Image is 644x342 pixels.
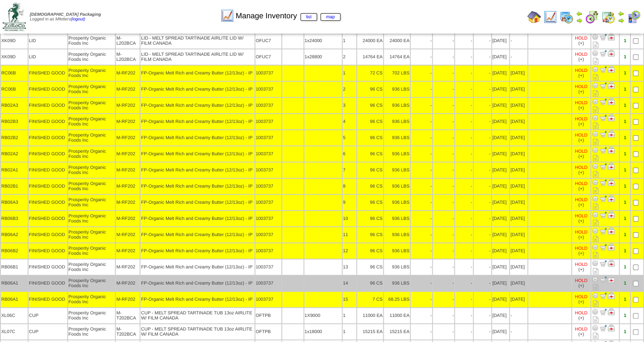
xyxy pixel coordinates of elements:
[593,74,598,80] i: Note
[433,179,454,194] td: -
[474,49,491,65] td: -
[384,162,410,178] td: 936 LBS
[140,82,254,97] td: FP-Organic Melt Rich and Creamy Butter (12/13oz) - IP
[411,195,432,210] td: -
[492,33,509,48] td: [DATE]
[592,82,598,89] img: Adjust
[140,66,254,81] td: FP-Organic Melt Rich and Creamy Butter (12/13oz) - IP
[411,179,432,194] td: -
[3,3,26,31] img: zoroco-logo-small.webp
[384,82,410,97] td: 936 LBS
[600,228,607,234] img: Move
[343,98,356,113] td: 3
[608,308,615,315] img: Manage Hold
[343,49,356,65] td: 2
[492,82,509,97] td: [DATE]
[357,146,383,162] td: 96 CS
[343,114,356,129] td: 4
[255,130,282,145] td: 1003737
[593,139,598,145] i: Note
[1,162,28,178] td: RB02A1
[608,325,615,331] img: Manage Hold
[608,147,615,154] img: Manage Hold
[68,211,115,226] td: Prosperity Organic Foods Inc
[1,211,28,226] td: RB06B3
[608,34,615,40] img: Manage Hold
[578,73,584,78] div: (+)
[140,130,254,145] td: FP-Organic Melt Rich and Creamy Butter (12/13oz) - IP
[455,98,472,113] td: -
[492,130,509,145] td: [DATE]
[608,244,615,251] img: Manage Hold
[575,181,588,186] div: HOLD
[510,114,527,129] td: [DATE]
[600,179,607,186] img: Move
[384,130,410,145] td: 936 LBS
[492,114,509,129] td: [DATE]
[68,162,115,178] td: Prosperity Organic Foods Inc
[608,228,615,234] img: Manage Hold
[600,131,607,137] img: Move
[411,114,432,129] td: -
[576,17,583,24] img: arrowright.gif
[620,135,630,140] div: 1
[433,114,454,129] td: -
[592,114,598,121] img: Adjust
[620,87,630,92] div: 1
[357,49,383,65] td: 14764 EA
[608,276,615,283] img: Manage Hold
[255,66,282,81] td: 1003737
[474,114,491,129] td: -
[578,89,584,94] div: (+)
[68,130,115,145] td: Prosperity Organic Foods Inc
[592,308,598,315] img: Adjust
[592,211,598,218] img: Adjust
[455,179,472,194] td: -
[116,66,140,81] td: M-RF202
[411,82,432,97] td: -
[343,66,356,81] td: 1
[384,49,410,65] td: 14764 EA
[492,66,509,81] td: [DATE]
[510,66,527,81] td: [DATE]
[140,179,254,194] td: FP-Organic Melt Rich and Creamy Butter (12/13oz) - IP
[255,98,282,113] td: 1003737
[474,66,491,81] td: -
[411,146,432,162] td: -
[357,66,383,81] td: 72 CS
[592,147,598,154] img: Adjust
[600,34,607,40] img: Move
[343,195,356,210] td: 9
[140,98,254,113] td: FP-Organic Melt Rich and Creamy Butter (12/13oz) - IP
[510,130,527,145] td: [DATE]
[575,68,588,73] div: HOLD
[575,36,588,41] div: HOLD
[600,308,607,315] img: Move
[474,211,491,226] td: -
[384,195,410,210] td: 936 LBS
[474,146,491,162] td: -
[578,122,584,127] div: (+)
[357,179,383,194] td: 96 CS
[433,98,454,113] td: -
[600,82,607,89] img: Move
[116,211,140,226] td: M-RF202
[411,49,432,65] td: -
[592,276,598,283] img: Adjust
[600,195,607,202] img: Move
[384,179,410,194] td: 936 LBS
[593,187,598,194] i: Note
[592,131,598,137] img: Adjust
[474,162,491,178] td: -
[455,211,472,226] td: -
[544,10,557,24] img: line_graph.gif
[433,66,454,81] td: -
[608,66,615,73] img: Manage Hold
[592,66,598,73] img: Adjust
[608,114,615,121] img: Manage Hold
[510,33,527,48] td: -
[255,162,282,178] td: 1003737
[1,49,28,65] td: XK09D
[220,9,234,23] img: line_graph.gif
[68,114,115,129] td: Prosperity Organic Foods Inc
